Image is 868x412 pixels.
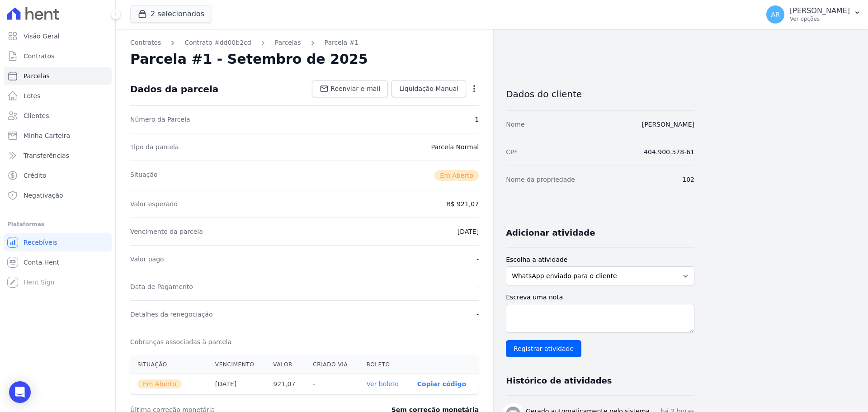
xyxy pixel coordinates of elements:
[506,89,694,99] h3: Dados do cliente
[4,87,112,105] a: Lotes
[506,147,518,156] dt: CPF
[506,255,694,265] label: Escolha a atividade
[130,310,213,319] dt: Detalhes da renegociação
[130,255,164,264] dt: Valor pago
[367,380,399,388] a: Ver boleto
[130,199,178,208] dt: Valor esperado
[24,258,59,267] span: Conta Hent
[4,67,112,85] a: Parcelas
[24,111,49,120] span: Clientes
[130,38,479,47] nav: Breadcrumb
[506,175,575,184] dt: Nome da propriedade
[475,115,479,124] dd: 1
[4,127,112,145] a: Minha Carteira
[4,253,112,271] a: Conta Hent
[137,379,182,388] span: Em Aberto
[130,170,158,181] dt: Situação
[476,310,479,319] dd: -
[4,233,112,251] a: Recebíveis
[790,6,850,15] p: [PERSON_NAME]
[4,107,112,125] a: Clientes
[642,121,694,128] a: [PERSON_NAME]
[130,51,368,67] h2: Parcela #1 - Setembro de 2025
[130,5,212,23] button: 2 selecionados
[24,71,50,81] span: Parcelas
[24,191,63,200] span: Negativação
[275,38,301,47] a: Parcelas
[130,337,231,346] dt: Cobranças associadas à parcela
[434,170,479,181] span: Em Aberto
[682,175,694,184] dd: 102
[208,374,266,394] th: [DATE]
[4,47,112,65] a: Contratos
[759,2,868,27] button: AR [PERSON_NAME] Ver opções
[130,115,190,124] dt: Número da Parcela
[506,120,524,129] dt: Nome
[506,227,595,238] h3: Adicionar atividade
[24,151,69,160] span: Transferências
[306,355,359,374] th: Criado via
[24,91,41,100] span: Lotes
[644,147,694,156] dd: 404.900.578-61
[24,238,57,247] span: Recebíveis
[359,355,410,374] th: Boleto
[4,166,112,185] a: Crédito
[4,147,112,165] a: Transferências
[392,80,466,97] a: Liquidação Manual
[266,374,306,394] th: 921,07
[476,282,479,291] dd: -
[24,52,54,61] span: Contratos
[266,355,306,374] th: Valor
[24,171,47,180] span: Crédito
[9,381,31,403] div: Open Intercom Messenger
[506,375,612,386] h3: Histórico de atividades
[306,374,359,394] th: -
[184,38,251,47] a: Contrato #dd00b2cd
[312,80,388,97] a: Reenviar e-mail
[790,15,850,23] p: Ver opções
[417,380,466,388] button: Copiar código
[506,293,694,302] label: Escreva uma nota
[208,355,266,374] th: Vencimento
[130,84,218,95] div: Dados da parcela
[4,186,112,204] a: Negativação
[7,219,108,230] div: Plataformas
[130,355,208,374] th: Situação
[330,84,380,93] span: Reenviar e-mail
[431,142,479,152] dd: Parcela Normal
[4,27,112,45] a: Visão Geral
[24,32,60,41] span: Visão Geral
[399,84,458,93] span: Liquidação Manual
[130,282,193,291] dt: Data de Pagamento
[446,199,479,208] dd: R$ 921,07
[130,142,179,152] dt: Tipo da parcela
[458,227,479,236] dd: [DATE]
[130,227,203,236] dt: Vencimento da parcela
[476,255,479,264] dd: -
[771,11,779,18] span: AR
[506,340,581,357] input: Registrar atividade
[24,131,70,140] span: Minha Carteira
[130,38,161,47] a: Contratos
[325,38,359,47] a: Parcela #1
